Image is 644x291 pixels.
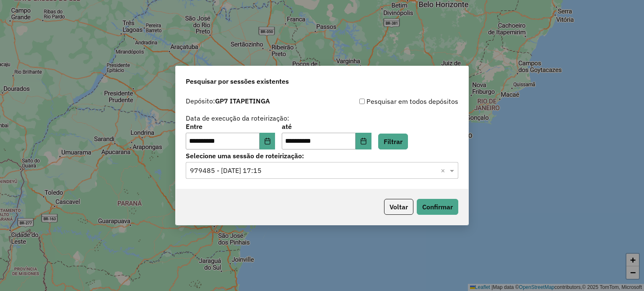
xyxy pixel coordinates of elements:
label: até [282,121,371,131]
button: Choose Date [260,133,275,149]
button: Filtrar [378,134,408,149]
button: Voltar [384,199,413,215]
label: Selecione uma sessão de roteirização: [186,151,458,161]
span: Pesquisar por sessões existentes [186,76,289,86]
span: Clear all [441,165,448,175]
label: Entre [186,121,275,131]
button: Choose Date [356,133,371,149]
button: Confirmar [417,199,458,215]
label: Depósito: [186,96,270,106]
strong: GP7 ITAPETINGA [215,97,270,105]
label: Data de execução da roteirização: [186,113,289,123]
div: Pesquisar em todos depósitos [322,96,458,106]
